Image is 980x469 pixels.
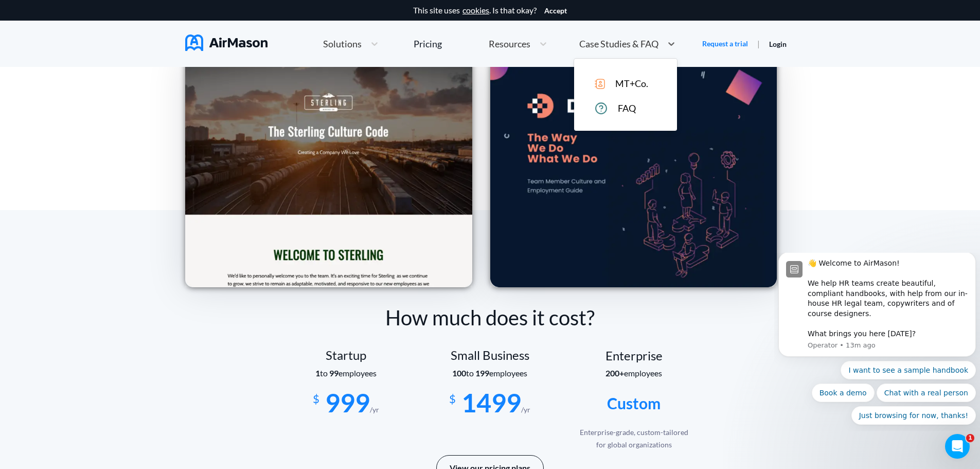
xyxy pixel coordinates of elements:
div: Startup [274,348,418,362]
div: 👋 Welcome to AirMason! We help HR teams create beautiful, compliant handbooks, with help from our... [33,6,194,86]
p: Message from Operator, sent 13m ago [33,88,194,97]
span: $ [449,388,456,405]
button: Quick reply: Chat with a real person [102,131,202,149]
span: 1 [966,434,974,442]
b: 100 [452,368,466,378]
section: employees [418,369,562,378]
b: 200+ [605,368,624,378]
button: Quick reply: I want to see a sample handbook [66,108,202,127]
div: Pricing [414,39,442,48]
span: Resources [489,39,530,48]
img: Profile image for Operator [12,8,28,25]
span: 999 [325,387,370,418]
span: | [757,39,760,48]
div: Enterprise-grade, custom-tailored for global organizations [576,426,691,451]
div: Enterprise [562,349,706,363]
iframe: Intercom live chat [945,434,970,459]
div: Message content [33,6,194,86]
span: 1499 [461,387,521,418]
b: 199 [475,368,489,378]
span: to [315,368,338,378]
img: AirMason Logo [185,34,268,51]
span: $ [313,388,319,405]
button: Accept cookies [544,7,567,15]
a: Pricing [414,34,442,53]
a: Login [769,40,787,48]
button: Quick reply: Book a demo [38,131,100,149]
div: How much does it cost? [185,303,795,333]
iframe: Intercom notifications message [774,253,980,431]
span: /yr [521,405,530,414]
div: Custom [562,389,706,418]
section: employees [274,369,418,378]
span: MT+Co. [615,78,648,89]
span: FAQ [618,103,636,114]
span: Case Studies & FAQ [579,39,658,48]
div: Quick reply options [4,108,202,172]
section: employees [562,369,706,378]
b: 1 [315,368,320,378]
span: to [452,368,489,378]
span: /yr [370,405,379,414]
div: Small Business [418,348,562,362]
a: cookies [462,6,489,15]
img: icon [595,79,605,89]
span: Solutions [323,39,362,48]
b: 99 [329,368,338,378]
a: Request a trial [702,39,748,49]
button: Quick reply: Just browsing for now, thanks! [77,153,202,172]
